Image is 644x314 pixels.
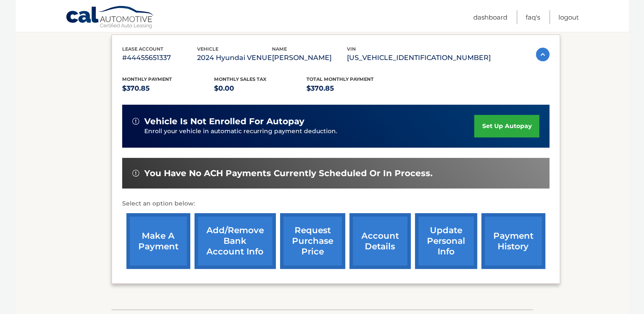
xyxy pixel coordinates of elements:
a: payment history [481,213,545,269]
p: [US_VEHICLE_IDENTIFICATION_NUMBER] [347,52,491,64]
p: $0.00 [214,83,306,94]
a: Add/Remove bank account info [195,213,276,269]
span: name [272,46,287,52]
p: #44455651337 [122,52,197,64]
span: Monthly Payment [122,76,172,82]
p: [PERSON_NAME] [272,52,347,64]
a: make a payment [126,213,190,269]
a: Logout [558,10,579,24]
img: alert-white.svg [132,170,139,177]
img: alert-white.svg [132,118,139,125]
a: FAQ's [526,10,540,24]
a: request purchase price [280,213,345,269]
a: Cal Automotive [66,6,155,30]
a: Dashboard [473,10,507,24]
p: $370.85 [306,83,399,94]
span: lease account [122,46,163,52]
p: 2024 Hyundai VENUE [197,52,272,64]
span: Total Monthly Payment [306,76,374,82]
a: set up autopay [474,115,539,137]
p: $370.85 [122,83,215,94]
span: Monthly sales Tax [214,76,266,82]
span: vehicle is not enrolled for autopay [144,116,304,127]
span: vehicle [197,46,218,52]
img: accordion-active.svg [536,48,550,61]
p: Select an option below: [122,199,550,209]
span: You have no ACH payments currently scheduled or in process. [144,168,432,179]
p: Enroll your vehicle in automatic recurring payment deduction. [144,127,475,136]
a: account details [349,213,411,269]
a: update personal info [415,213,477,269]
span: vin [347,46,356,52]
